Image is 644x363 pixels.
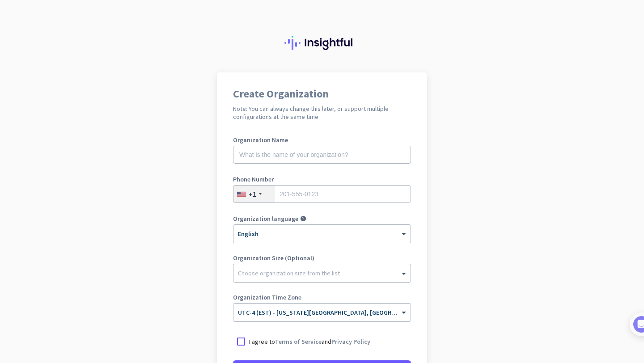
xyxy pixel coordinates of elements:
[275,338,322,346] a: Terms of Service
[233,294,411,300] label: Organization Time Zone
[233,215,298,222] label: Organization language
[284,36,360,50] img: Insightful
[233,105,411,121] h2: Note: You can always change this later, or support multiple configurations at the same time
[233,137,411,143] label: Organization Name
[300,215,306,222] i: help
[233,185,411,203] input: 201-555-0123
[331,338,370,346] a: Privacy Policy
[249,337,370,346] p: I agree to and
[233,176,411,182] label: Phone Number
[249,190,256,198] div: +1
[233,89,411,99] h1: Create Organization
[233,146,411,164] input: What is the name of your organization?
[233,255,411,261] label: Organization Size (Optional)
